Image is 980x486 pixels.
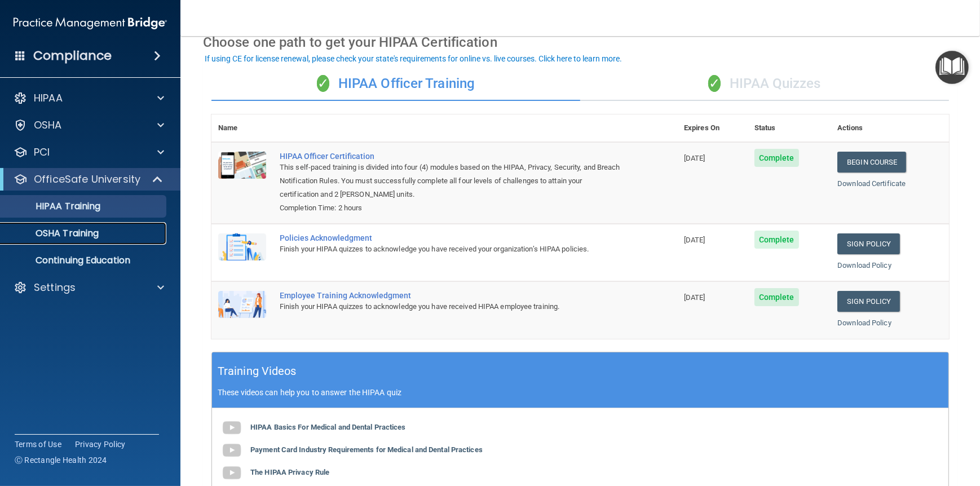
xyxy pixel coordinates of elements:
a: Privacy Policy [75,439,126,450]
div: HIPAA Officer Training [211,67,580,101]
div: This self-paced training is divided into four (4) modules based on the HIPAA, Privacy, Security, ... [280,161,621,201]
a: Begin Course [837,152,906,173]
div: Policies Acknowledgment [280,233,621,242]
div: Choose one path to get your HIPAA Certification [203,26,957,59]
img: gray_youtube_icon.38fcd6cc.png [220,417,243,439]
a: Download Policy [837,319,891,327]
p: Settings [34,281,76,294]
a: HIPAA [14,91,164,105]
span: ✓ [708,75,721,92]
th: Actions [831,114,949,142]
p: OSHA Training [7,228,99,239]
h5: Training Videos [218,361,297,381]
span: [DATE] [684,293,705,302]
img: gray_youtube_icon.38fcd6cc.png [220,439,243,462]
span: Ⓒ Rectangle Health 2024 [15,454,107,466]
div: Employee Training Acknowledgment [280,291,621,300]
p: These videos can help you to answer the HIPAA quiz [218,388,943,397]
p: HIPAA Training [7,201,100,212]
p: OSHA [34,118,62,132]
a: Download Certificate [837,179,906,188]
div: HIPAA Quizzes [580,67,949,101]
h4: Compliance [33,48,112,64]
b: Payment Card Industry Requirements for Medical and Dental Practices [250,445,483,454]
span: ✓ [317,75,329,92]
div: Completion Time: 2 hours [280,201,621,215]
p: Continuing Education [7,255,161,266]
p: PCI [34,145,50,159]
a: HIPAA Officer Certification [280,152,621,161]
button: If using CE for license renewal, please check your state's requirements for online vs. live cours... [203,53,624,64]
b: HIPAA Basics For Medical and Dental Practices [250,423,406,431]
span: Complete [754,288,799,306]
span: [DATE] [684,154,705,162]
button: Open Resource Center [935,51,969,84]
a: Sign Policy [837,233,900,254]
span: Complete [754,231,799,249]
a: Download Policy [837,261,891,269]
a: PCI [14,145,164,159]
iframe: Drift Widget Chat Controller [785,406,966,451]
a: Settings [14,281,164,294]
a: Sign Policy [837,291,900,312]
th: Status [748,114,831,142]
p: HIPAA [34,91,63,105]
a: Terms of Use [15,439,61,450]
b: The HIPAA Privacy Rule [250,468,329,476]
div: Finish your HIPAA quizzes to acknowledge you have received HIPAA employee training. [280,300,621,313]
a: OSHA [14,118,164,132]
img: gray_youtube_icon.38fcd6cc.png [220,462,243,484]
span: [DATE] [684,236,705,244]
div: If using CE for license renewal, please check your state's requirements for online vs. live cours... [205,55,622,63]
div: Finish your HIPAA quizzes to acknowledge you have received your organization’s HIPAA policies. [280,242,621,256]
img: PMB logo [14,12,167,34]
span: Complete [754,149,799,167]
th: Name [211,114,273,142]
th: Expires On [677,114,748,142]
a: OfficeSafe University [14,173,164,186]
p: OfficeSafe University [34,173,140,186]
